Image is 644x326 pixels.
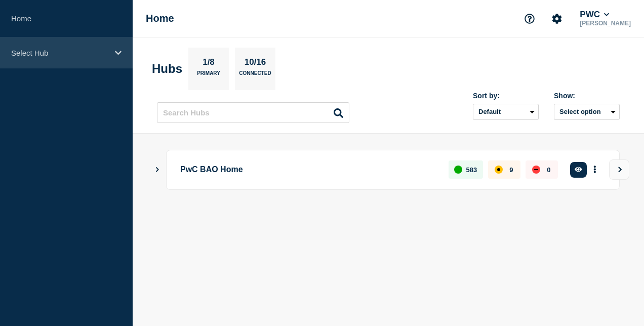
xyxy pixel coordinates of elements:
[146,13,174,24] h1: Home
[609,159,629,180] button: View
[547,166,550,174] p: 0
[199,57,219,70] p: 1/8
[157,102,349,123] input: Search Hubs
[554,92,620,100] div: Show:
[495,166,503,174] div: affected
[466,166,477,174] p: 583
[155,166,160,174] button: Show Connected Hubs
[588,160,601,179] button: More actions
[578,10,611,20] button: PWC
[519,8,540,29] button: Support
[454,166,462,174] div: up
[180,160,437,179] p: PwC BAO Home
[11,49,108,57] p: Select Hub
[473,92,539,100] div: Sort by:
[578,20,633,27] p: [PERSON_NAME]
[240,57,270,70] p: 10/16
[554,104,620,120] button: Select option
[509,166,513,174] p: 9
[546,8,568,29] button: Account settings
[473,104,539,120] select: Sort by
[532,166,540,174] div: down
[239,70,271,81] p: Connected
[152,62,182,76] h2: Hubs
[197,70,220,81] p: Primary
